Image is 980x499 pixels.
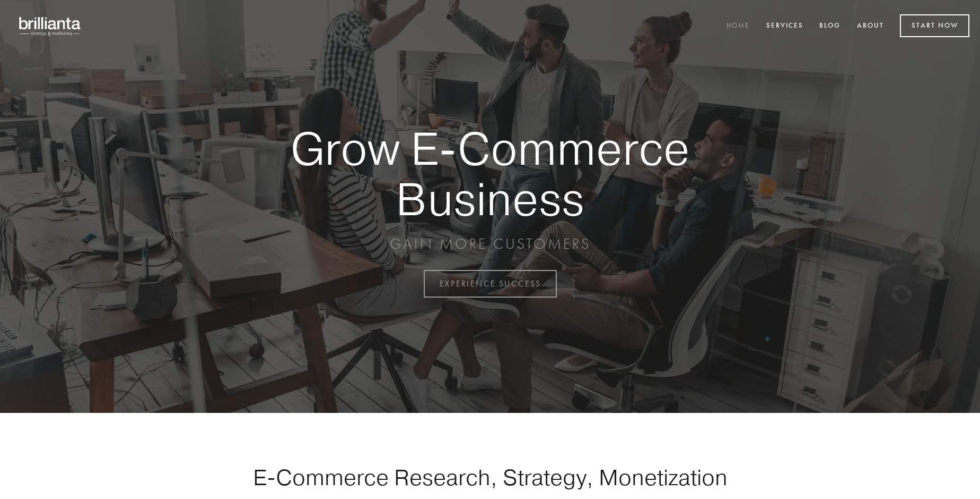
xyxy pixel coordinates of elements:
strong: Grow E-Commerce Business [253,123,727,224]
a: About [850,18,891,35]
a: Services [759,18,810,35]
a: EXPERIENCE SUCCESS [424,270,557,298]
p: GAIN MORE CUSTOMERS [253,234,727,253]
img: brillianta - research, strategy, marketing [11,11,90,41]
a: Home [720,18,757,35]
h1: E-Commerce Research, Strategy, Monetization [220,464,760,490]
a: Blog [812,18,847,35]
a: Start Now [900,14,969,37]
